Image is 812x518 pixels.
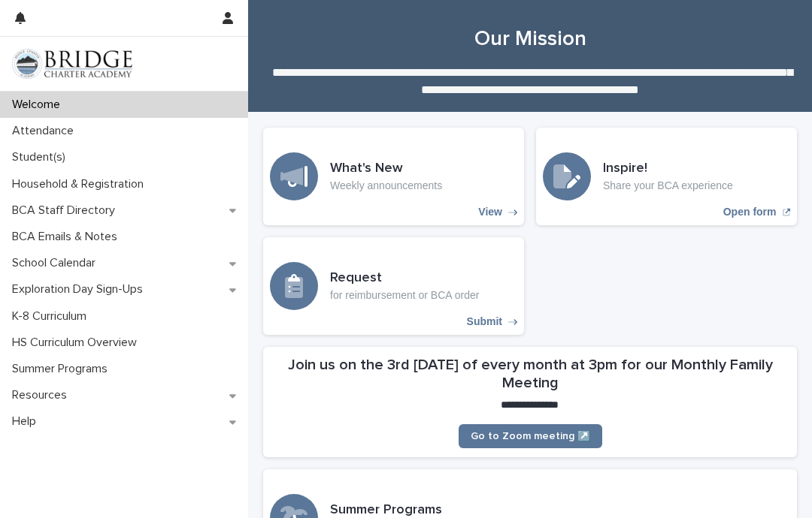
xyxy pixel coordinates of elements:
a: View [263,128,524,225]
p: Help [6,414,48,429]
h3: Inspire! [603,161,733,177]
p: BCA Staff Directory [6,203,127,218]
p: School Calendar [6,256,108,270]
h3: Request [330,270,479,287]
p: BCA Emails & Notes [6,230,129,244]
p: View [478,206,502,218]
p: Resources [6,388,79,402]
p: Submit [467,315,502,328]
p: Student(s) [6,150,77,164]
p: Attendance [6,124,86,138]
p: for reimbursement or BCA order [330,289,479,302]
h2: Join us on the 3rd [DATE] of every month at 3pm for our Monthly Family Meeting [272,356,788,392]
p: Household & Registration [6,177,156,191]
p: Summer Programs [6,362,120,376]
a: Go to Zoom meeting ↗️ [459,424,602,448]
p: HS Curriculum Overview [6,336,149,350]
a: Submit [263,237,524,335]
p: Weekly announcements [330,179,442,192]
h3: What's New [330,161,442,177]
p: Open form [723,206,777,218]
span: Go to Zoom meeting ↗️ [471,431,590,441]
h1: Our Mission [263,27,797,53]
img: V1C1m3IdTEidaUdm9Hs0 [12,49,132,79]
a: Open form [536,128,797,225]
p: K-8 Curriculum [6,309,98,324]
p: Welcome [6,98,72,112]
p: Share your BCA experience [603,179,733,192]
p: Exploration Day Sign-Ups [6,282,155,297]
